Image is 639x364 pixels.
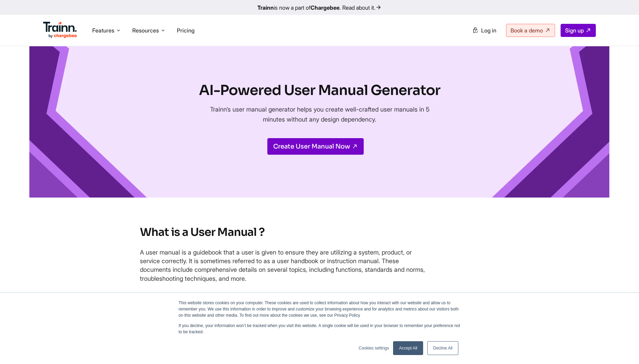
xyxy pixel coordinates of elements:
span: Sign up [565,27,584,34]
p: Trainn’s user manual generator helps you create well-crafted user manuals in 5 minutes without an... [204,104,435,124]
p: A user manual is a guidebook that a user is given to ensure they are utilizing a system, product,... [140,248,430,283]
a: Decline All [427,341,458,355]
a: Log in [468,24,500,37]
a: Cookies settings [359,345,389,351]
p: This website stores cookies on your computer. These cookies are used to collect information about... [179,300,460,318]
a: Pricing [177,27,194,34]
span: Book a demo [511,27,543,34]
span: Features [92,27,114,34]
b: Chargebee [311,4,340,11]
p: If you decline, your information won’t be tracked when you visit this website. A single cookie wi... [179,323,460,335]
span: Log in [481,27,496,34]
h1: AI-Powered User Manual Generator [199,81,440,100]
a: Sign up [561,24,596,37]
b: Trainn [257,4,274,11]
img: Trainn Logo [43,22,77,38]
a: Accept All [393,341,423,355]
h2: What is a User Manual ? [140,225,499,240]
span: Resources [132,27,159,34]
a: Create User Manual Now [267,138,364,155]
a: Book a demo [506,24,555,37]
